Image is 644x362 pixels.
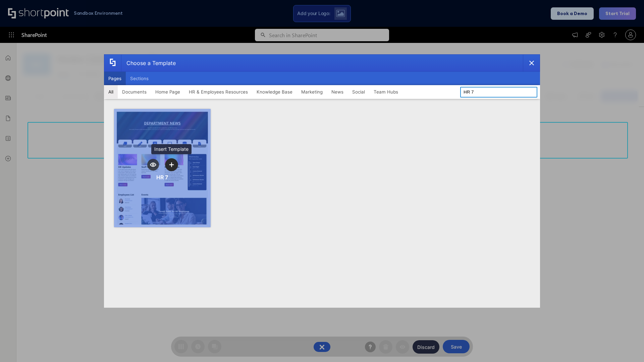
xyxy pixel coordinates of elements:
[327,85,348,99] button: News
[118,85,151,99] button: Documents
[121,55,176,71] div: Choose a Template
[460,87,537,98] input: Search
[126,72,153,85] button: Sections
[610,330,644,362] iframe: Chat Widget
[151,85,184,99] button: Home Page
[156,174,168,181] div: HR 7
[104,54,540,308] div: template selector
[297,85,327,99] button: Marketing
[184,85,252,99] button: HR & Employees Resources
[348,85,369,99] button: Social
[369,85,402,99] button: Team Hubs
[104,72,126,85] button: Pages
[252,85,297,99] button: Knowledge Base
[104,85,118,99] button: All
